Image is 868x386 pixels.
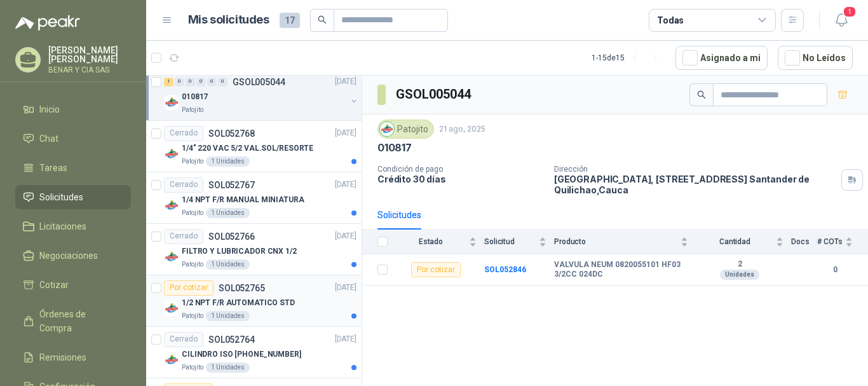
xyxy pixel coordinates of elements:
a: Cotizar [15,273,131,297]
p: SOL052767 [208,181,255,190]
p: [GEOGRAPHIC_DATA], [STREET_ADDRESS] Santander de Quilichao , Cauca [554,174,836,195]
a: Licitaciones [15,214,131,238]
div: Cerrado [164,126,203,141]
p: [DATE] [335,76,356,88]
a: CerradoSOL052767[DATE] Company Logo1/4 NPT F/R MANUAL MINIATURAPatojito1 Unidades [146,172,362,224]
div: Cerrado [164,229,203,244]
a: Remisiones [15,345,131,369]
p: SOL052765 [219,284,265,293]
a: Tareas [15,156,131,180]
span: search [318,15,327,24]
span: Tareas [39,161,67,175]
p: FILTRO Y LUBRICADOR CNX 1/2 [182,245,297,258]
p: Patojito [182,259,203,270]
p: 21 ago, 2025 [439,123,485,135]
img: Company Logo [164,95,179,110]
img: Company Logo [164,198,179,213]
div: Por cotizar [164,280,214,296]
div: 1 Unidades [206,156,250,167]
img: Company Logo [164,352,179,368]
div: 0 [207,78,217,86]
p: [DATE] [335,230,356,242]
span: Estado [395,237,466,246]
span: Licitaciones [39,219,86,233]
p: Patojito [182,311,203,321]
p: SOL052766 [208,232,255,241]
span: Producto [554,237,678,246]
p: [DATE] [335,282,356,294]
img: Company Logo [164,146,179,162]
div: 1 - 15 de 15 [592,48,665,68]
p: Condición de pago [377,165,544,174]
div: 0 [218,78,227,86]
span: Cotizar [39,278,69,292]
div: Cerrado [164,332,203,347]
div: Unidades [720,270,759,280]
p: 1/4 NPT F/R MANUAL MINIATURA [182,194,304,206]
a: Órdenes de Compra [15,302,131,340]
th: Docs [791,230,817,254]
span: Inicio [39,102,60,116]
div: 1 Unidades [206,208,250,218]
span: Solicitud [484,237,536,246]
div: 1 Unidades [206,362,250,373]
div: 1 Unidades [206,259,250,270]
a: Negociaciones [15,244,131,268]
a: Solicitudes [15,185,131,209]
a: SOL052846 [484,265,526,274]
a: CerradoSOL052768[DATE] Company Logo1/4" 220 VAC 5/2 VAL.SOL/RESORTEPatojito1 Unidades [146,121,362,172]
div: 1 [164,78,173,86]
div: Cerrado [164,177,203,193]
p: SOL052764 [208,335,255,344]
p: [PERSON_NAME] [PERSON_NAME] [48,46,131,64]
b: 2 [696,259,783,270]
th: Cantidad [696,230,791,254]
div: 0 [186,78,195,86]
div: Todas [657,13,684,27]
p: Dirección [554,165,836,174]
b: 0 [817,264,853,276]
button: Asignado a mi [675,46,768,70]
th: # COTs [817,230,868,254]
span: # COTs [817,237,843,246]
th: Producto [554,230,696,254]
span: Cantidad [696,237,773,246]
button: 1 [830,9,853,32]
p: 010817 [182,91,208,103]
b: VALVULA NEUM 0820055101 HF03 3/2CC 024DC [554,260,688,280]
p: Patojito [182,362,203,373]
img: Company Logo [164,249,179,265]
span: Solicitudes [39,190,83,204]
img: Company Logo [380,122,394,136]
p: GSOL005044 [233,78,285,86]
a: Por cotizarSOL052765[DATE] Company Logo1/2 NPT F/R AUTOMATICO STDPatojito1 Unidades [146,275,362,327]
span: Órdenes de Compra [39,307,119,335]
p: [DATE] [335,179,356,191]
a: CerradoSOL052766[DATE] Company LogoFILTRO Y LUBRICADOR CNX 1/2Patojito1 Unidades [146,224,362,275]
p: Crédito 30 días [377,174,544,184]
span: Remisiones [39,350,86,364]
button: No Leídos [778,46,853,70]
th: Solicitud [484,230,554,254]
h3: GSOL005044 [396,85,473,104]
p: Patojito [182,208,203,218]
p: Patojito [182,105,203,115]
img: Company Logo [164,301,179,316]
p: [DATE] [335,333,356,345]
span: search [697,90,706,99]
div: 0 [196,78,206,86]
a: Chat [15,127,131,151]
p: [DATE] [335,127,356,139]
a: 1 0 0 0 0 0 GSOL005044[DATE] Company Logo010817Patojito [164,74,359,115]
div: Por cotizar [411,262,461,277]
p: BENAR Y CIA SAS [48,66,131,74]
img: Logo peakr [15,15,80,31]
p: 1/4" 220 VAC 5/2 VAL.SOL/RESORTE [182,142,313,155]
p: 1/2 NPT F/R AUTOMATICO STD [182,297,295,309]
div: Patojito [377,120,434,139]
h1: Mis solicitudes [188,11,269,29]
p: Patojito [182,156,203,167]
span: 1 [843,6,857,18]
span: 17 [280,13,300,28]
